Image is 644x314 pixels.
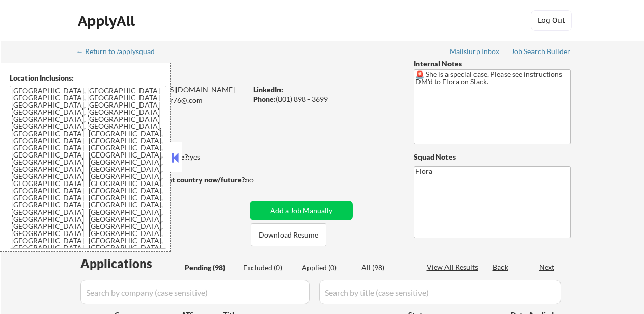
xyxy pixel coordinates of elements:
a: Mailslurp Inbox [450,47,500,58]
strong: Phone: [253,95,276,103]
a: Job Search Builder [511,47,571,58]
div: View All Results [427,262,481,272]
div: ApplyAll [78,12,138,30]
div: Internal Notes [414,59,571,69]
div: Back [493,262,509,272]
div: All (98) [361,263,412,273]
div: Next [539,262,555,272]
div: Squad Notes [414,152,571,162]
div: no [245,175,274,185]
div: Mailslurp Inbox [450,48,500,55]
button: Add a Job Manually [250,201,353,220]
button: Log Out [531,10,572,31]
input: Search by title (case sensitive) [319,280,561,304]
input: Search by company (case sensitive) [80,280,310,304]
div: (801) 898 - 3699 [253,94,397,104]
div: Applied (0) [302,263,353,273]
button: Download Resume [251,223,326,246]
div: Pending (98) [185,263,236,273]
strong: LinkedIn: [253,85,283,94]
div: Applications [80,257,181,270]
div: Excluded (0) [243,263,294,273]
div: Job Search Builder [511,48,571,55]
a: ← Return to /applysquad [76,47,164,58]
div: Location Inclusions: [10,73,166,83]
div: ← Return to /applysquad [76,48,164,55]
